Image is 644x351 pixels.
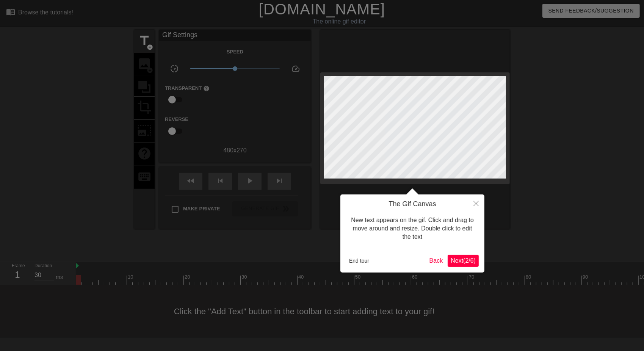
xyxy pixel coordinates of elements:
[426,255,446,267] button: Back
[468,194,484,212] button: Close
[346,255,372,266] button: End tour
[346,208,479,249] div: New text appears on the gif. Click and drag to move around and resize. Double click to edit the text
[448,255,479,267] button: Next
[451,257,476,264] span: Next ( 2 / 6 )
[346,200,479,208] h4: The Gif Canvas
